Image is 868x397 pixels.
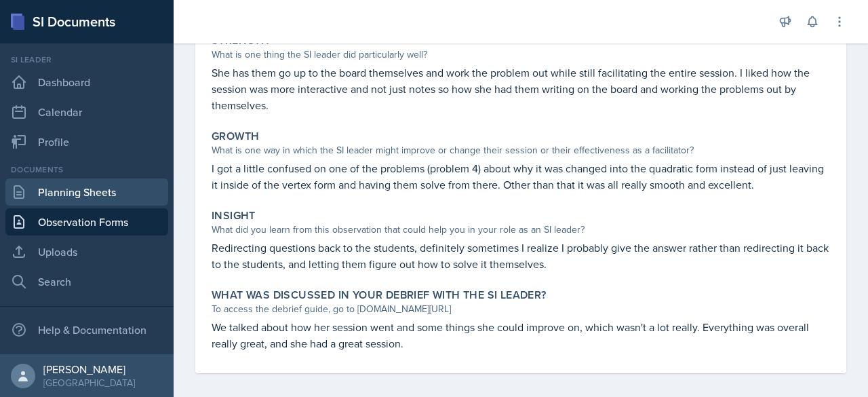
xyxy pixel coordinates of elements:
p: She has them go up to the board themselves and work the problem out while still facilitating the ... [212,64,830,113]
a: Dashboard [5,69,168,96]
div: To access the debrief guide, go to [DOMAIN_NAME][URL] [212,302,830,316]
p: I got a little confused on one of the problems (problem 4) about why it was changed into the quad... [212,160,830,193]
div: [GEOGRAPHIC_DATA] [43,376,135,390]
label: Growth [212,130,259,143]
div: What is one way in which the SI leader might improve or change their session or their effectivene... [212,143,830,157]
div: What did you learn from this observation that could help you in your role as an SI leader? [212,223,830,237]
a: Calendar [5,98,168,126]
label: Insight [212,209,256,223]
div: What is one thing the SI leader did particularly well? [212,48,830,62]
a: Uploads [5,238,168,265]
p: Redirecting questions back to the students, definitely sometimes I realize I probably give the an... [212,240,830,272]
div: Si leader [5,54,168,66]
a: Observation Forms [5,208,168,235]
div: [PERSON_NAME] [43,362,135,376]
a: Search [5,268,168,295]
div: Documents [5,164,168,176]
a: Profile [5,128,168,155]
a: Planning Sheets [5,178,168,206]
div: Help & Documentation [5,316,168,343]
p: We talked about how her session went and some things she could improve on, which wasn't a lot rea... [212,319,830,352]
label: What was discussed in your debrief with the SI Leader? [212,288,547,302]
